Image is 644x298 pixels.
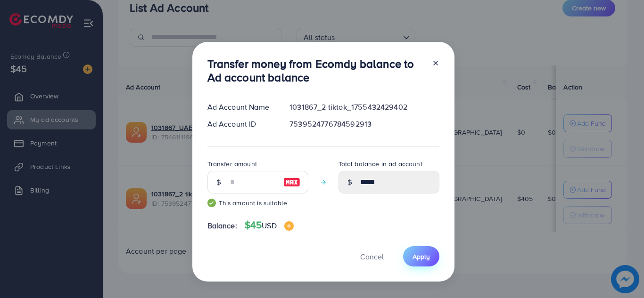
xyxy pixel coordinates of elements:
[348,246,396,266] button: Cancel
[282,102,446,113] div: 1031867_2 tiktok_1755432429402
[282,119,446,129] div: 7539524776784592913
[207,220,237,231] span: Balance:
[360,251,384,262] span: Cancel
[284,221,294,231] img: image
[339,159,422,169] label: Total balance in ad account
[403,246,439,266] button: Apply
[207,159,257,169] label: Transfer amount
[262,220,276,231] span: USD
[283,177,300,188] img: image
[413,252,430,261] span: Apply
[200,119,282,129] div: Ad Account ID
[200,102,282,113] div: Ad Account Name
[207,198,308,208] small: This amount is suitable
[207,57,424,84] h3: Transfer money from Ecomdy balance to Ad account balance
[207,199,216,207] img: guide
[245,219,294,231] h4: $45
